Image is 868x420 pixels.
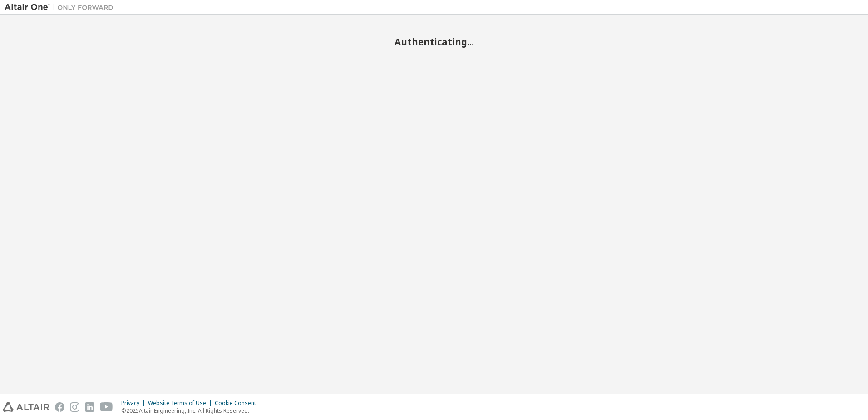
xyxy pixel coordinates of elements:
[121,400,148,407] div: Privacy
[100,402,113,412] img: youtube.svg
[3,402,49,412] img: altair_logo.svg
[215,400,261,407] div: Cookie Consent
[5,3,118,12] img: Altair One
[121,407,261,415] p: © 2025 Altair Engineering, Inc. All Rights Reserved.
[55,402,64,412] img: facebook.svg
[148,400,215,407] div: Website Terms of Use
[5,36,863,48] h2: Authenticating...
[70,402,79,412] img: instagram.svg
[85,402,94,412] img: linkedin.svg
